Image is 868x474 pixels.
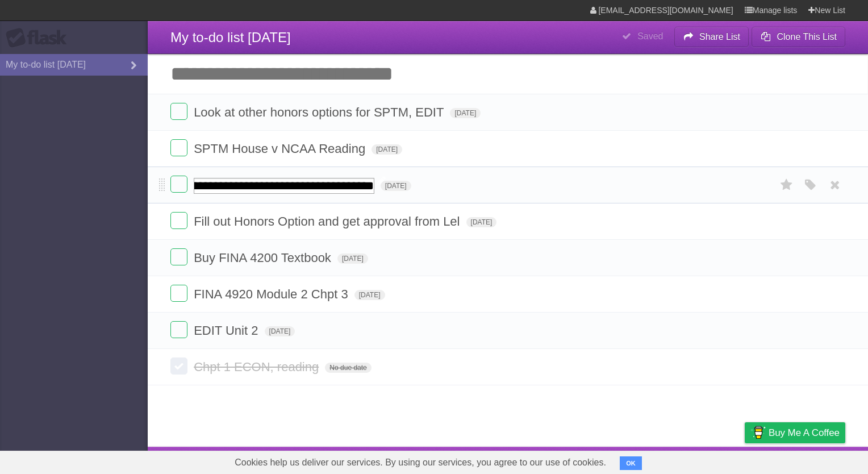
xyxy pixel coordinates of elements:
[594,450,617,471] a: About
[354,290,385,300] span: [DATE]
[325,363,371,373] span: No due date
[637,31,663,41] b: Saved
[730,450,759,471] a: Privacy
[620,456,642,470] button: OK
[337,253,368,264] span: [DATE]
[194,142,368,156] span: SPTM House v NCAA Reading
[194,105,446,119] span: Look at other honors options for SPTM, EDIT
[265,326,295,336] span: [DATE]
[194,251,334,265] span: Buy FINA 4200 Textbook
[769,423,840,443] span: Buy me a coffee
[6,28,74,48] div: Flask
[170,248,187,265] label: Done
[194,360,322,374] span: Chpt 1 ECON, reading
[223,451,617,474] span: Cookies help us deliver our services. By using our services, you agree to our use of cookies.
[774,450,845,471] a: Suggest a feature
[170,212,187,229] label: Done
[170,285,187,302] label: Done
[691,450,716,471] a: Terms
[381,181,411,191] span: [DATE]
[170,103,187,120] label: Done
[450,108,481,118] span: [DATE]
[170,357,187,375] label: Done
[170,139,187,156] label: Done
[194,214,462,228] span: Fill out Honors Option and get approval from Lel
[674,27,749,47] button: Share List
[745,422,845,443] a: Buy me a coffee
[194,287,351,301] span: FINA 4920 Module 2 Chpt 3
[752,27,845,47] button: Clone This List
[631,450,677,471] a: Developers
[170,321,187,338] label: Done
[372,144,402,155] span: [DATE]
[170,30,291,45] span: My to-do list [DATE]
[466,217,497,227] span: [DATE]
[777,32,837,41] b: Clone This List
[194,323,261,338] span: EDIT Unit 2
[776,176,798,194] label: Star task
[750,423,766,442] img: Buy me a coffee
[170,176,187,193] label: Done
[699,32,740,41] b: Share List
